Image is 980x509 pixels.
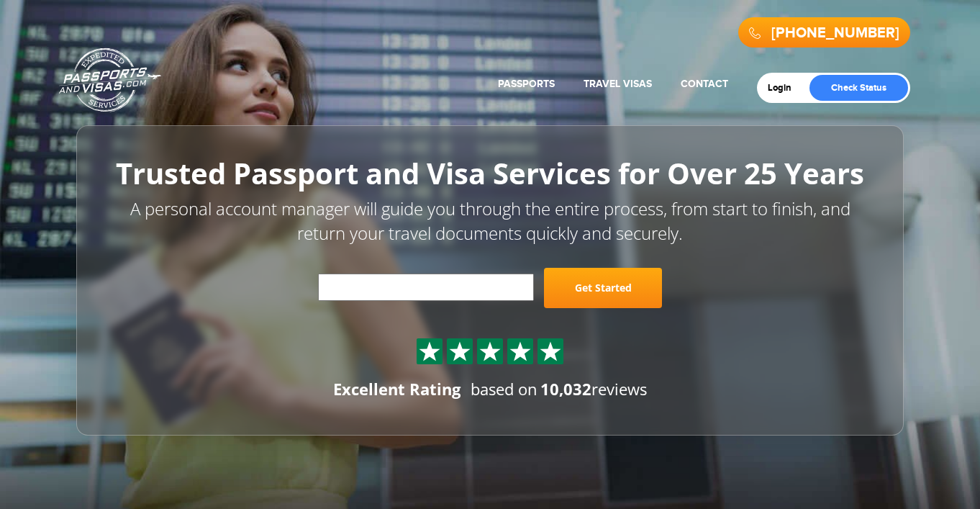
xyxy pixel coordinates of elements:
[809,75,908,101] a: Check Status
[333,378,460,400] div: Excellent Rating
[498,78,555,90] a: Passports
[768,82,802,94] a: Login
[544,268,662,308] a: Get Started
[540,341,561,362] img: Sprite St
[109,197,871,246] p: A personal account manager will guide you through the entire process, from start to finish, and r...
[584,78,652,90] a: Travel Visas
[449,341,471,362] img: Sprite St
[540,378,591,400] strong: 10,032
[479,341,501,362] img: Sprite St
[109,158,871,189] h1: Trusted Passport and Visa Services for Over 25 Years
[771,24,899,42] a: [PHONE_NUMBER]
[59,48,161,112] a: Passports & [DOMAIN_NAME]
[471,378,537,400] span: based on
[540,378,647,400] span: reviews
[419,341,440,362] img: Sprite St
[681,78,728,90] a: Contact
[509,341,531,362] img: Sprite St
